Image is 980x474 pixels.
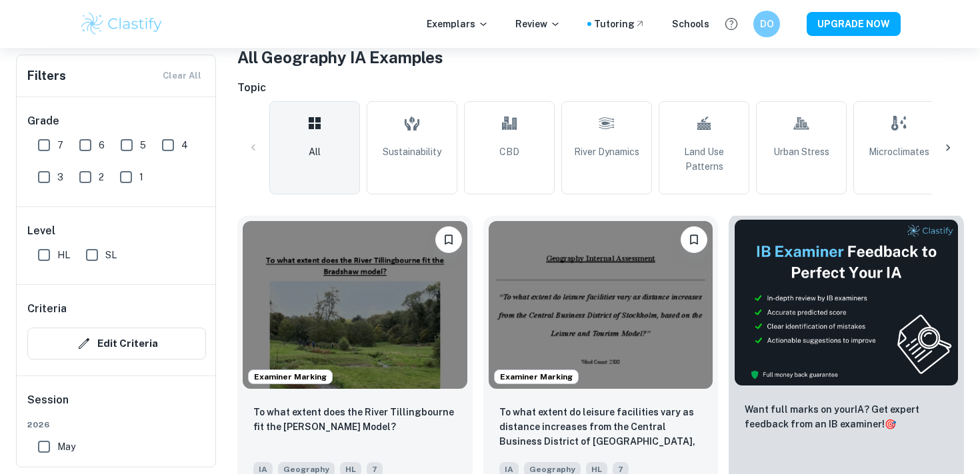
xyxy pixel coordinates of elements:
[249,371,332,383] span: Examiner Marking
[105,248,117,262] span: SL
[435,226,462,253] button: Bookmark
[745,402,948,431] p: Want full marks on your IA ? Get expert feedback from an IB examiner!
[253,405,457,434] p: To what extent does the River Tillingbourne fit the Bradshaw Model?
[99,170,104,184] span: 2
[720,13,743,35] button: Help and Feedback
[57,138,63,152] span: 7
[27,419,206,431] span: 2026
[27,301,67,317] h6: Criteria
[672,17,709,31] a: Schools
[773,144,829,159] span: Urban Stress
[27,223,206,239] h6: Level
[140,138,146,152] span: 5
[27,392,206,419] h6: Session
[427,17,489,31] p: Exemplars
[807,12,901,36] button: UPGRADE NOW
[99,138,105,152] span: 6
[383,144,441,159] span: Sustainability
[139,170,143,184] span: 1
[27,113,206,129] h6: Grade
[665,144,743,174] span: Land Use Patterns
[237,45,964,69] h1: All Geography IA Examples
[759,17,775,31] h6: DO
[57,439,75,454] span: May
[885,419,896,429] span: 🎯
[309,144,321,159] span: All
[574,144,639,159] span: River Dynamics
[753,11,780,37] button: DO
[734,219,959,386] img: Thumbnail
[499,405,703,450] p: To what extent do leisure facilities vary as distance increases from the Central Business Distric...
[57,170,63,184] span: 3
[499,144,519,159] span: CBD
[237,80,964,96] h6: Topic
[681,226,707,253] button: Bookmark
[489,221,713,389] img: Geography IA example thumbnail: To what extent do leisure facilities var
[27,67,66,85] h6: Filters
[495,371,578,383] span: Examiner Marking
[869,144,929,159] span: Microclimates
[594,17,645,31] a: Tutoring
[243,221,467,389] img: Geography IA example thumbnail: To what extent does the River Tillingbou
[57,248,70,262] span: HL
[27,328,206,359] button: Edit Criteria
[79,11,164,37] img: Clastify logo
[515,17,561,31] p: Review
[181,138,188,152] span: 4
